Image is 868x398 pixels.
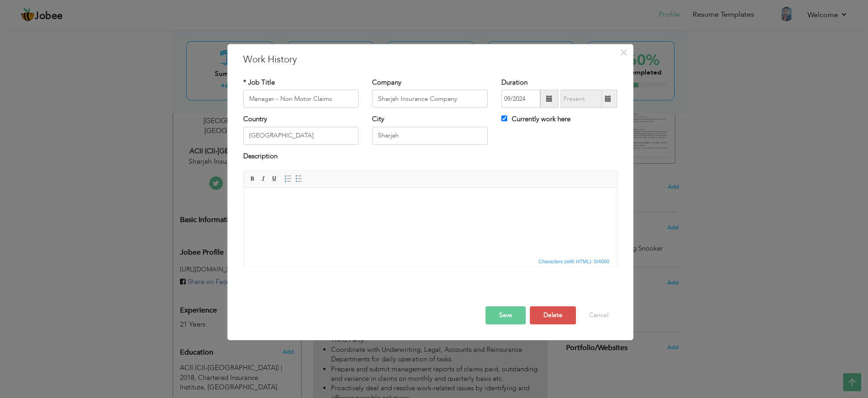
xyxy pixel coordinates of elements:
label: City [372,115,384,124]
label: Duration [501,78,528,87]
a: Insert/Remove Bulleted List [294,174,304,184]
label: Currently work here [501,115,571,124]
input: From [501,90,540,108]
a: Insert/Remove Numbered List [283,174,293,184]
button: Cancel [580,307,618,325]
input: Currently work here [501,116,507,122]
iframe: Rich Text Editor, workEditor [244,188,617,256]
div: Statistics [537,258,612,266]
label: Description [243,152,278,161]
a: Italic [259,174,269,184]
h3: Work History [243,53,618,66]
a: Underline [269,174,279,184]
input: Present [561,90,602,108]
button: Delete [530,307,576,325]
label: * Job Title [243,78,275,87]
a: Bold [248,174,258,184]
span: Characters (with HTML): 0/4000 [537,258,611,266]
span: × [620,44,627,61]
label: Country [243,115,267,124]
button: Save [486,307,526,325]
label: Company [372,78,401,87]
button: Close [617,45,631,60]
